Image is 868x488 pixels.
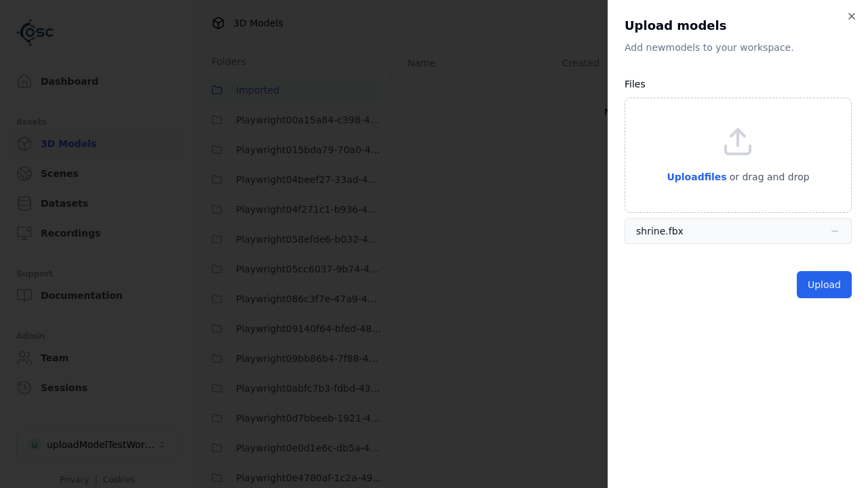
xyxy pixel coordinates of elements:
[797,271,852,298] button: Upload
[667,171,726,182] span: Upload files
[625,16,852,35] h2: Upload models
[625,79,646,89] label: Files
[625,41,852,54] p: Add new model s to your workspace.
[636,224,684,238] div: shrine.fbx
[727,169,810,185] p: or drag and drop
